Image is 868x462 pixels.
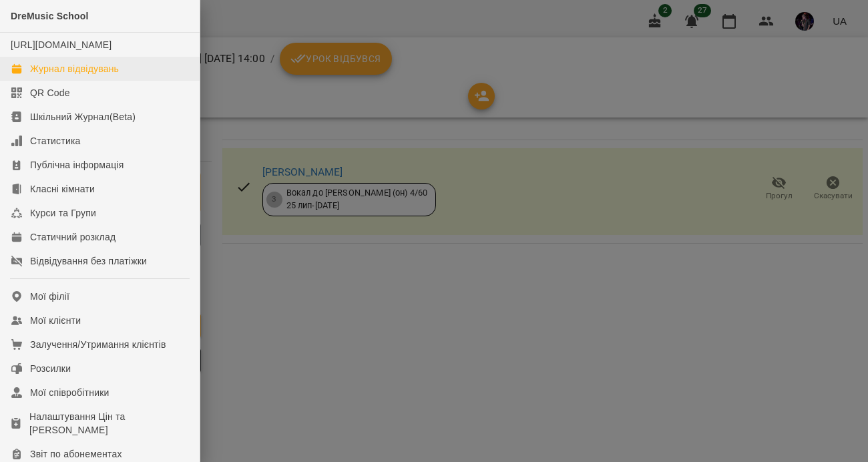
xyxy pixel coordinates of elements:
div: QR Code [30,86,70,99]
span: DreMusic School [11,11,89,21]
div: Шкільний Журнал(Beta) [30,110,136,124]
div: Залучення/Утримання клієнтів [30,338,166,351]
div: Статичний розклад [30,230,116,244]
div: Відвідування без платіжки [30,254,147,268]
div: Мої співробітники [30,386,110,399]
a: [URL][DOMAIN_NAME] [11,39,112,50]
div: Розсилки [30,362,71,375]
div: Журнал відвідувань [30,62,119,75]
div: Мої філії [30,290,69,303]
div: Звіт по абонементах [30,447,122,461]
div: Налаштування Цін та [PERSON_NAME] [29,410,189,437]
div: Статистика [30,134,81,148]
div: Курси та Групи [30,206,96,220]
div: Публічна інформація [30,158,124,172]
div: Класні кімнати [30,182,95,196]
div: Мої клієнти [30,314,81,327]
